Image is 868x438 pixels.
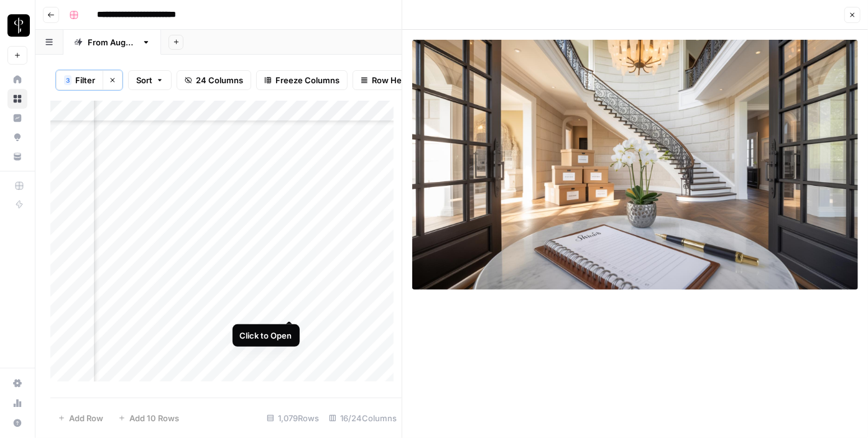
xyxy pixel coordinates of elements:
[75,74,95,86] span: Filter
[64,75,72,85] div: 3
[63,30,161,55] a: From [DATE]
[7,108,27,128] a: Insights
[7,70,27,89] a: Home
[7,147,27,167] a: Your Data
[372,74,417,86] span: Row Height
[128,70,172,90] button: Sort
[66,75,70,85] span: 3
[129,412,179,424] span: Add 10 Rows
[7,89,27,109] a: Browse
[7,413,27,433] button: Help + Support
[7,393,27,413] a: Usage
[353,70,425,90] button: Row Height
[136,74,152,86] span: Sort
[7,373,27,393] a: Settings
[324,408,402,428] div: 16/24 Columns
[7,14,30,37] img: LP Production Workloads Logo
[50,408,111,428] button: Add Row
[56,70,103,90] button: 3Filter
[111,408,187,428] button: Add 10 Rows
[240,329,292,342] div: Click to Open
[196,74,243,86] span: 24 Columns
[275,74,339,86] span: Freeze Columns
[412,40,858,290] img: Row/Cell
[88,36,137,48] div: From [DATE]
[177,70,251,90] button: 24 Columns
[256,70,348,90] button: Freeze Columns
[7,10,27,41] button: Workspace: LP Production Workloads
[69,412,103,424] span: Add Row
[262,408,324,428] div: 1,079 Rows
[7,127,27,147] a: Opportunities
